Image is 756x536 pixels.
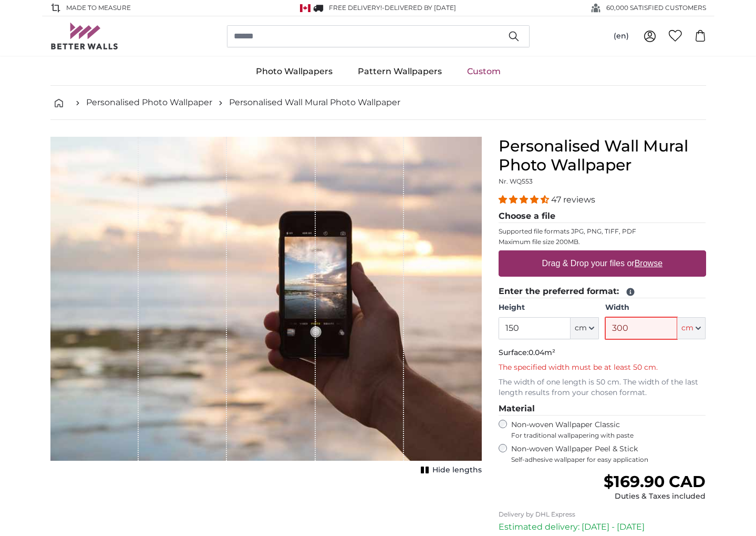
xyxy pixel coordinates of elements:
[66,3,131,13] span: Made to Measure
[50,137,482,478] div: 1 of 1
[537,253,666,274] label: Drag & Drop your files or
[499,377,706,398] p: The width of one length is 50 cm. The width of the last length results from your chosen format.
[499,195,551,205] span: 4.38 stars
[511,444,706,464] label: Non-woven Wallpaper Peel & Stick
[329,4,382,12] span: FREE delivery!
[499,302,599,313] label: Height
[604,472,706,491] span: $169.90 CAD
[604,491,706,502] div: Duties & Taxes included
[499,227,706,236] p: Supported file formats JPG, PNG, TIFF, PDF
[681,323,693,333] span: cm
[551,195,595,205] span: 47 reviews
[454,58,513,85] a: Custom
[499,402,706,416] legend: Material
[382,4,456,12] span: -
[511,420,706,440] label: Non-woven Wallpaper Classic
[606,3,706,13] span: 60,000 SATISFIED CUSTOMERS
[499,362,706,373] p: The specified width must be at least 50 cm.
[345,58,454,85] a: Pattern Wallpapers
[605,27,637,46] button: (en)
[300,4,310,12] img: Canada
[499,137,706,175] h1: Personalised Wall Mural Photo Wallpaper
[499,210,706,223] legend: Choose a file
[86,96,212,109] a: Personalised Photo Wallpaper
[499,238,706,246] p: Maximum file size 200MB.
[571,317,599,339] button: cm
[50,23,119,49] img: Betterwalls
[418,463,482,478] button: Hide lengths
[529,348,555,357] span: 0.04m²
[385,4,456,12] span: Delivered by [DATE]
[229,96,400,109] a: Personalised Wall Mural Photo Wallpaper
[511,431,706,440] span: For traditional wallpapering with paste
[499,521,706,533] p: Estimated delivery: [DATE] - [DATE]
[511,456,706,464] span: Self-adhesive wallpaper for easy application
[499,177,533,185] span: Nr. WQ553
[243,58,345,85] a: Photo Wallpapers
[50,86,706,120] nav: breadcrumbs
[432,465,482,476] span: Hide lengths
[677,317,706,339] button: cm
[635,259,662,268] u: Browse
[499,285,706,298] legend: Enter the preferred format:
[499,510,706,519] p: Delivery by DHL Express
[605,302,706,313] label: Width
[499,348,706,358] p: Surface:
[575,323,587,333] span: cm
